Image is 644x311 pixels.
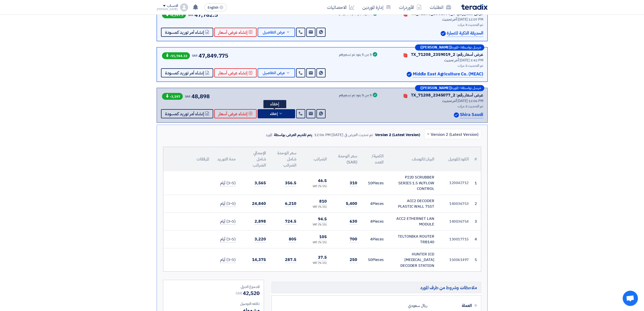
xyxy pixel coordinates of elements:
a: الاحصائيات [323,1,358,13]
span: مرسل بواسطة: [460,86,481,90]
span: 42,520 [243,289,259,297]
span: 3,220 [255,236,266,242]
span: (3-5) أيام [220,236,235,242]
div: – [415,44,484,51]
span: أخر تحديث [442,98,457,104]
p: Shira Saudi [460,111,483,118]
span: 287.5 [285,257,296,263]
td: 150061497 [438,248,473,271]
a: إدارة الموردين [358,1,395,13]
span: مرسل بواسطة: [460,46,481,49]
span: 250 [350,257,357,263]
td: 3 [473,212,481,230]
span: 14,375 [252,257,266,263]
span: 105 [319,234,327,240]
div: إخفاء [263,100,286,108]
span: SAR [188,13,194,17]
button: عرض التفاصيل [258,68,295,77]
th: الضرائب [300,147,331,171]
img: Verified Account [441,31,446,36]
p: Middle East Agriculture Co. (MEAC) [413,71,483,78]
button: إخفاء [258,109,295,118]
th: الكمية/العدد [361,147,388,171]
span: 310 [350,180,357,186]
th: الإجمالي شامل الضرائب [240,147,270,171]
span: 356.5 [285,180,296,186]
td: 130017715 [438,230,473,248]
div: Version 2 (Latest Version) [375,132,420,138]
div: (15 %) VAT [305,261,327,265]
div: [PERSON_NAME] [157,8,178,11]
span: 6,210 [285,201,296,207]
a: الأوردرات [395,1,426,13]
span: 37.5 [318,254,327,261]
span: 4 [370,219,372,224]
b: ([PERSON_NAME]) [420,86,452,90]
p: الحديقة الذكية للتجارة [447,30,483,37]
span: 2,898 [255,218,266,225]
span: -15,784.33 [162,52,190,59]
span: أخر تحديث [442,17,457,22]
button: إنشاء أمر توريد كمسودة [161,28,213,37]
span: (3-5) أيام [220,201,235,207]
img: Verified Account [454,112,459,118]
th: مدة التوريد [213,147,240,171]
img: profile_test.png [180,3,188,11]
td: 120042712 [438,171,473,195]
span: 3,565 [255,180,266,186]
button: إنشاء أمر توريد كمسودة [161,109,213,118]
th: المرفقات [163,147,213,171]
span: إخفاء [270,112,278,116]
div: عرض أسعار رقم: TX_71208_2345077_2 [411,92,483,98]
td: 1 [473,171,481,195]
button: إنشاء عرض أسعار [214,28,257,37]
div: (15 %) VAT [305,223,327,227]
div: ACC2 ETHERNET LAN MODULE [392,216,434,227]
span: إنشاء عرض أسعار [218,112,247,116]
span: 4 [370,236,372,242]
span: 4 [370,201,372,206]
div: – [415,85,484,91]
span: 630 [350,218,357,225]
button: إنشاء أمر توريد كمسودة [161,68,213,77]
div: 5 من 5 بنود تم تسعيرهم [339,53,372,57]
th: البيان/الوصف [388,147,438,171]
td: Pieces [361,248,388,271]
span: 10 [368,180,372,186]
td: 5 [473,248,481,271]
span: إنشاء أمر توريد كمسودة [165,112,204,116]
img: Teradix logo [461,4,488,10]
span: SAR [185,94,191,99]
div: 5 من 5 بنود تم تسعيرهم [339,93,372,97]
span: 24,840 [252,201,266,207]
div: TELTONIKA ROUTER TRB140 [392,234,434,245]
div: P220 SCRUBBER SERIES 1.5 W/FLOW CONTROL [392,174,434,192]
div: (15 %) VAT [305,240,327,245]
th: سعر الوحدة (SAR) [331,147,361,171]
span: 805 [289,236,296,242]
div: تم التحديث 2 مرات [384,63,483,68]
div: عرض أسعار رقم: TX_71208_2359019_2 [411,52,483,58]
span: أخر تحديث [444,58,459,63]
span: عرض التفاصيل [263,30,285,34]
span: 50 [368,257,372,263]
th: الكود/الموديل [438,147,473,171]
div: المجموع الجزئي [167,284,260,289]
span: [DATE] 12:06 PM [457,98,483,104]
td: 140036753 [438,195,473,212]
a: الطلبات [426,1,455,13]
span: 94.5 [318,216,327,222]
span: 5,400 [346,201,357,207]
span: إنشاء أمر توريد كمسودة [165,71,204,75]
td: Pieces [361,212,388,230]
span: 47,849.775 [199,52,228,60]
th: # [473,147,481,171]
td: Pieces [361,230,388,248]
span: المورد [452,86,458,90]
button: إنشاء عرض أسعار [214,68,257,77]
td: Pieces [361,195,388,212]
td: 2 [473,195,481,212]
span: 46.5 [318,178,327,184]
span: [DATE] 12:07 PM [457,17,483,22]
div: يتم تقديم العرض بواسطة [274,132,312,138]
